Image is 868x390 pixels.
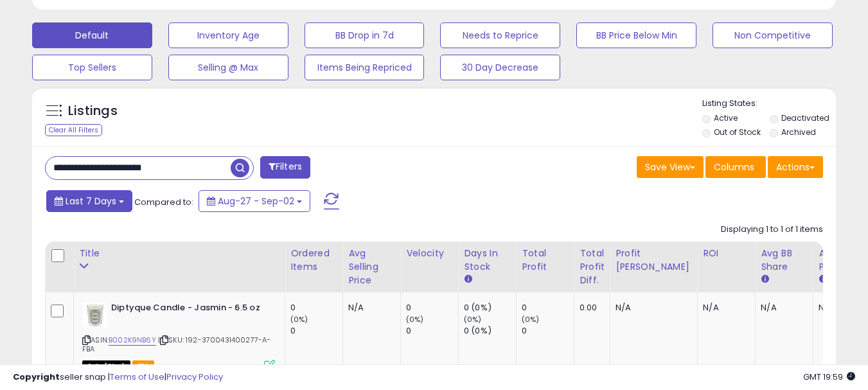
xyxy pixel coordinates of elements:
[819,247,865,274] div: Avg Win Price
[199,190,310,212] button: Aug-27 - Sep-02
[32,22,152,48] button: Default
[348,302,391,314] div: N/A
[82,335,271,354] span: | SKU: 192-3700431400277-A-FBA
[522,325,574,337] div: 0
[109,335,156,346] a: B002K9NB6Y
[110,371,164,383] a: Terms of Use
[576,22,696,48] button: BB Price Below Min
[132,360,154,371] span: FBA
[46,190,132,212] button: Last 7 Days
[703,302,745,314] div: N/A
[290,247,337,274] div: Ordered Items
[66,195,116,208] span: Last 7 Days
[218,195,294,208] span: Aug-27 - Sep-02
[819,302,861,314] div: N/A
[464,274,472,285] small: Days In Stock.
[781,127,816,137] label: Archived
[761,274,768,285] small: Avg BB Share.
[761,302,803,314] div: N/A
[440,55,560,80] button: 30 Day Decrease
[348,247,395,287] div: Avg Selling Price
[82,302,275,369] div: ASIN:
[168,55,288,80] button: Selling @ Max
[616,302,687,314] div: N/A
[703,247,750,260] div: ROI
[464,325,516,337] div: 0 (0%)
[13,371,223,384] div: seller snap | |
[406,302,458,314] div: 0
[522,302,574,314] div: 0
[45,124,102,136] div: Clear All Filters
[713,22,833,48] button: Non Competitive
[290,302,342,314] div: 0
[68,102,118,120] h5: Listings
[406,325,458,337] div: 0
[781,112,829,123] label: Deactivated
[111,302,267,317] b: Diptyque Candle - Jasmin - 6.5 oz
[440,22,560,48] button: Needs to Reprice
[580,302,600,314] div: 0.00
[168,22,288,48] button: Inventory Age
[464,302,516,314] div: 0 (0%)
[464,314,482,324] small: (0%)
[705,156,766,178] button: Columns
[79,247,279,260] div: Title
[522,314,540,324] small: (0%)
[637,156,704,178] button: Save View
[714,112,738,123] label: Active
[290,314,308,324] small: (0%)
[406,247,453,260] div: Velocity
[580,247,605,287] div: Total Profit Diff.
[819,274,826,285] small: Avg Win Price.
[166,371,223,383] a: Privacy Policy
[260,156,310,179] button: Filters
[406,314,424,324] small: (0%)
[464,247,511,274] div: Days In Stock
[616,247,692,274] div: Profit [PERSON_NAME]
[32,55,152,80] button: Top Sellers
[714,127,761,137] label: Out of Stock
[768,156,823,178] button: Actions
[305,22,425,48] button: BB Drop in 7d
[305,55,425,80] button: Items Being Repriced
[82,360,130,371] span: All listings that are currently out of stock and unavailable for purchase on Amazon
[290,325,342,337] div: 0
[702,98,836,110] p: Listing States:
[13,371,60,383] strong: Copyright
[134,196,193,208] span: Compared to:
[714,161,754,173] span: Columns
[522,247,569,274] div: Total Profit
[82,302,108,328] img: 415+m5PFUuL._SL40_.jpg
[803,371,855,383] span: 2025-09-10 19:59 GMT
[721,224,823,236] div: Displaying 1 to 1 of 1 items
[761,247,808,274] div: Avg BB Share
